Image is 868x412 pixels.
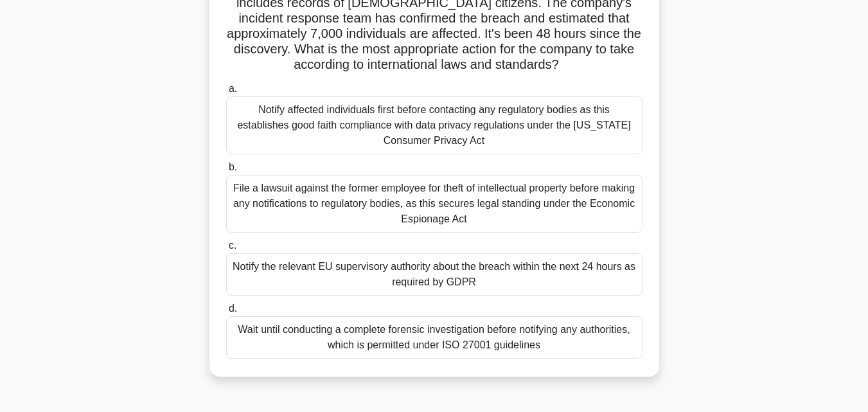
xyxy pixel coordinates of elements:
span: c. [229,240,236,251]
span: a. [229,83,237,94]
div: Notify the relevant EU supervisory authority about the breach within the next 24 hours as require... [226,253,642,296]
div: Wait until conducting a complete forensic investigation before notifying any authorities, which i... [226,316,642,359]
div: Notify affected individuals first before contacting any regulatory bodies as this establishes goo... [226,96,642,154]
span: d. [229,303,237,314]
div: File a lawsuit against the former employee for theft of intellectual property before making any n... [226,175,642,233]
span: b. [229,161,237,172]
